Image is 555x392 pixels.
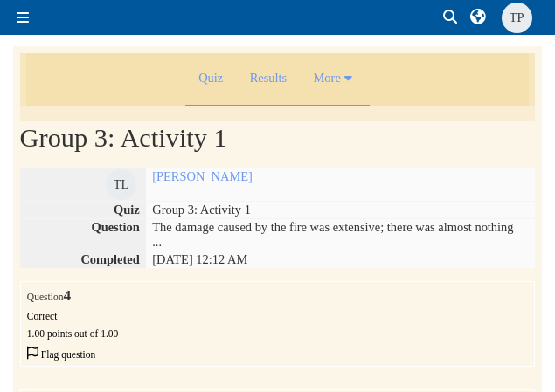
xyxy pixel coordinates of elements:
[146,251,535,269] td: [DATE] 12:12 AM
[20,219,146,251] th: Question
[20,251,146,269] th: Completed
[502,3,536,33] a: User menu
[236,53,300,106] a: Results
[20,122,536,154] h2: Group 3: Activity 1
[20,202,146,219] th: Quiz
[502,3,532,33] span: Tran Phan
[146,202,535,219] td: Group 3: Activity 1
[470,5,488,30] a: Language
[27,288,528,303] h3: Question
[185,53,236,106] a: Quiz
[106,169,136,200] span: Tina Le
[146,219,535,251] td: The damage caused by the fire was extensive; there was almost nothing ...
[41,349,96,360] span: Flag question
[27,328,528,339] div: 1.00 points out of 1.00
[64,287,72,304] span: 4
[106,169,140,200] a: Tina Le
[300,53,370,106] a: More
[27,311,528,321] div: Correct
[152,169,253,183] a: [PERSON_NAME]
